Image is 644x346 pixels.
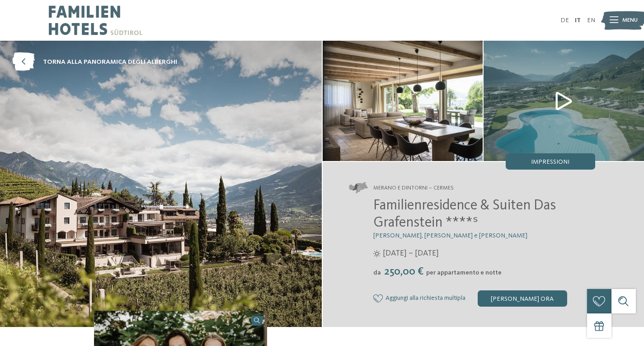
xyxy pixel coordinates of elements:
[478,290,567,307] div: [PERSON_NAME] ora
[575,17,581,24] a: IT
[560,17,569,24] a: DE
[373,270,381,276] span: da
[383,248,439,259] span: [DATE] – [DATE]
[373,199,556,230] span: Familienresidence & Suiten Das Grafenstein ****ˢ
[385,295,465,302] span: Aggiungi alla richiesta multipla
[531,159,569,165] span: Impressioni
[382,266,425,277] span: 250,00 €
[622,16,638,24] span: Menu
[426,270,502,276] span: per appartamento e notte
[373,184,454,192] span: Merano e dintorni – Cermes
[373,250,381,257] i: Orari d'apertura estate
[12,53,177,71] a: torna alla panoramica degli alberghi
[373,232,527,239] span: [PERSON_NAME], [PERSON_NAME] e [PERSON_NAME]
[587,17,595,24] a: EN
[323,41,483,161] img: Il nostro family hotel a Merano e dintorni è perfetto per trascorrere giorni felici
[43,57,177,66] span: torna alla panoramica degli alberghi
[484,41,644,161] img: Il nostro family hotel a Merano e dintorni è perfetto per trascorrere giorni felici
